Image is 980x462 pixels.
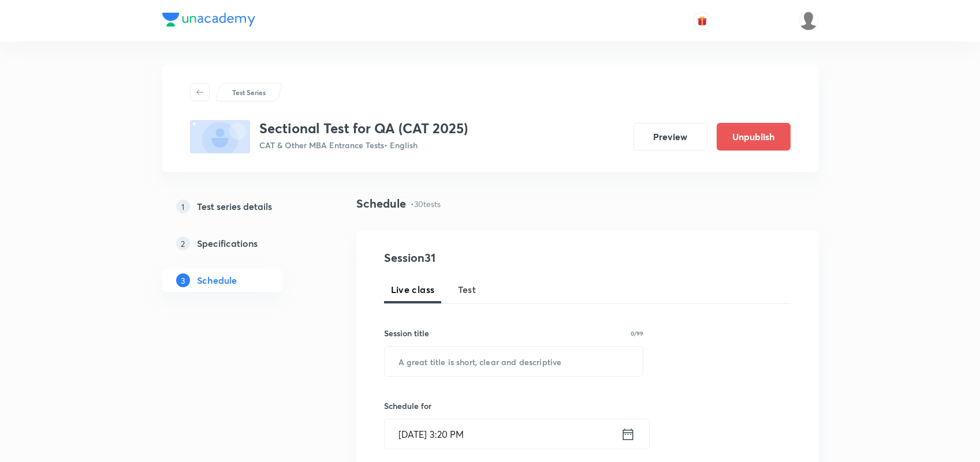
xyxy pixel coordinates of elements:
[384,400,644,412] h6: Schedule for
[458,283,476,296] span: Test
[693,12,711,30] button: avatar
[197,200,272,213] h5: Test series details
[411,198,441,210] p: • 30 tests
[176,236,190,250] p: 2
[384,249,595,266] h4: Session 31
[697,16,707,26] img: avatar
[799,11,818,31] img: Coolm
[385,347,643,376] input: A great title is short, clear and descriptive
[384,327,429,339] h6: Session title
[190,120,250,153] img: fallback-thumbnail.png
[391,283,435,296] span: Live class
[259,139,468,151] p: CAT & Other MBA Entrance Tests • English
[162,195,319,218] a: 1Test series details
[162,13,255,29] a: Company Logo
[176,200,190,213] p: 1
[176,273,190,287] p: 3
[717,123,791,151] button: Unpublish
[232,87,266,97] p: Test Series
[162,13,255,27] img: Company Logo
[259,120,468,137] h3: Sectional Test for QA (CAT 2025)
[631,330,643,336] p: 0/99
[197,273,237,287] h5: Schedule
[197,236,258,250] h5: Specifications
[634,123,707,151] button: Preview
[162,232,319,255] a: 2Specifications
[356,195,406,212] h4: Schedule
